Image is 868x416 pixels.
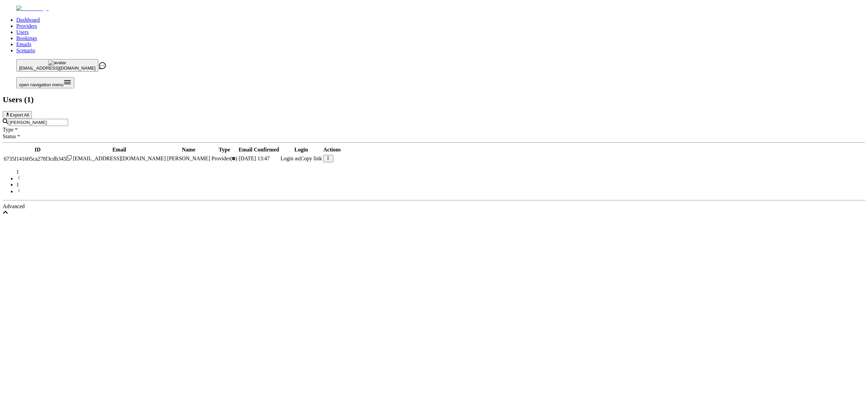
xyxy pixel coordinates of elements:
span: [DATE] 13:47 [239,156,270,161]
a: Users [16,29,28,35]
a: Dashboard [16,17,40,23]
a: Providers [16,23,37,29]
a: Bookings [16,35,37,41]
button: avatar[EMAIL_ADDRESS][DOMAIN_NAME] [16,59,98,72]
div: Type [3,126,865,133]
span: Copy link [300,156,322,161]
th: Login [280,146,322,153]
span: open navigation menu [19,82,63,87]
a: Scenario [16,48,35,53]
span: validated [212,156,237,161]
img: Fluum Logo [16,5,49,12]
button: Open menu [16,77,74,88]
span: [EMAIL_ADDRESS][DOMAIN_NAME] [73,156,166,161]
span: Login as [280,156,299,161]
nav: pagination navigation [3,169,865,195]
img: avatar [48,60,66,66]
th: Type [211,146,238,153]
a: Emails [16,41,31,47]
th: Email Confirmed [238,146,280,153]
th: Email [73,146,166,153]
span: [EMAIL_ADDRESS][DOMAIN_NAME] [19,66,96,71]
div: Status [3,133,865,140]
button: Export All [3,111,32,119]
span: [PERSON_NAME] [167,156,210,161]
li: previous page button [16,175,865,182]
span: 1 [16,169,19,175]
th: ID [3,146,72,153]
input: Search by email [8,119,68,126]
th: Name [167,146,211,153]
span: Advanced [3,203,25,209]
li: pagination item 1 active [16,182,865,188]
h2: Users ( 1 ) [3,95,865,104]
li: next page button [16,188,865,195]
th: Actions [323,146,341,153]
div: Click to copy [4,155,72,162]
div: | [280,156,322,162]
